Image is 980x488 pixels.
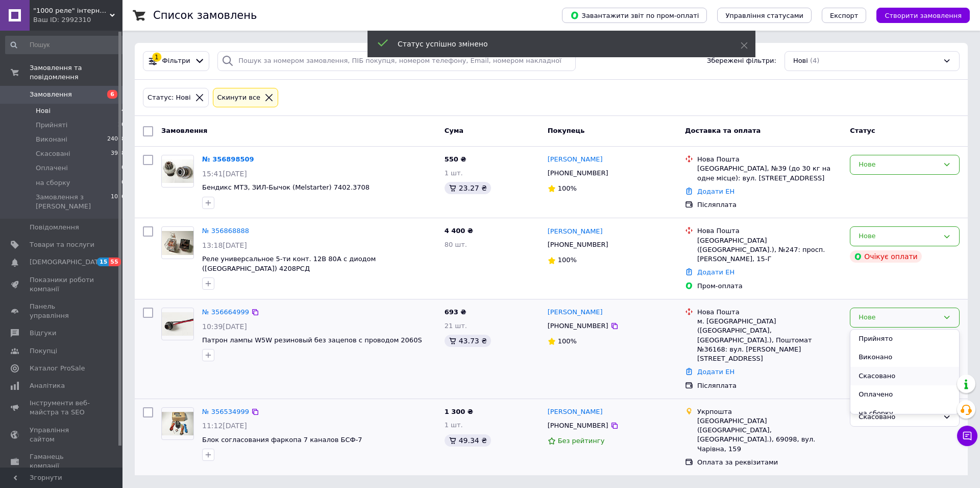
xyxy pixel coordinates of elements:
[162,159,193,183] img: Фото товару
[30,223,79,232] span: Повідомлення
[445,308,467,316] span: 693 ₴
[217,51,576,71] input: Пошук за номером замовлення, ПІБ покупця, номером телефону, Email, номером накладної
[697,155,842,164] div: Нова Пошта
[162,56,190,66] span: Фільтри
[107,90,117,99] span: 6
[850,404,959,423] li: на сборку
[558,184,577,192] span: 100%
[717,8,812,23] button: Управління статусами
[850,385,959,404] li: Оплачено
[36,106,51,115] span: Нові
[697,368,734,376] a: Додати ЕН
[445,227,473,235] span: 4 400 ₴
[30,275,94,294] span: Показники роботи компанії
[876,8,970,23] button: Створити замовлення
[548,155,603,165] a: [PERSON_NAME]
[153,9,257,21] h1: Список замовлень
[30,399,94,417] span: Інструменти веб-майстра та SEO
[445,241,467,248] span: 80 шт.
[30,452,94,471] span: Гаманець компанії
[161,155,194,188] a: Фото товару
[697,407,842,416] div: Укрпошта
[859,312,939,323] div: Нове
[30,240,94,249] span: Товари та послуги
[152,53,161,62] div: 1
[697,317,842,363] div: м. [GEOGRAPHIC_DATA] ([GEOGRAPHIC_DATA], [GEOGRAPHIC_DATA].), Поштомат №36168: вул. [PERSON_NAME]...
[546,238,610,251] div: [PHONE_NUMBER]
[445,322,467,330] span: 21 шт.
[202,422,247,430] span: 11:12[DATE]
[445,182,491,194] div: 23.27 ₴
[850,348,959,367] li: Виконано
[202,255,376,272] a: Реле универсальное 5-ти конт. 12В 80А с диодом ([GEOGRAPHIC_DATA]) 4208РСД
[697,416,842,454] div: [GEOGRAPHIC_DATA] ([GEOGRAPHIC_DATA], [GEOGRAPHIC_DATA].), 69098, вул. Чарівна, 159
[36,121,67,130] span: Прийняті
[202,170,247,178] span: 15:41[DATE]
[161,407,194,440] a: Фото товару
[121,178,125,188] span: 0
[697,268,734,276] a: Додати ЕН
[161,127,207,134] span: Замовлення
[707,56,776,66] span: Збережені фільтри:
[830,12,859,19] span: Експорт
[957,426,977,446] button: Чат з покупцем
[697,226,842,236] div: Нова Пошта
[558,437,605,445] span: Без рейтингу
[697,236,842,264] div: [GEOGRAPHIC_DATA] ([GEOGRAPHIC_DATA].), №247: просп. [PERSON_NAME], 15-Г
[97,258,109,266] span: 15
[202,308,249,316] a: № 356664999
[822,8,867,23] button: Експорт
[548,227,603,237] a: [PERSON_NAME]
[793,56,808,66] span: Нові
[850,330,959,348] li: Прийнято
[697,164,842,182] div: [GEOGRAPHIC_DATA], №39 (до 30 кг на одне місце): вул. [STREET_ADDRESS]
[5,36,126,54] input: Пошук
[697,308,842,317] div: Нова Пошта
[859,412,939,423] div: Скасовано
[850,250,922,263] div: Очікує оплати
[162,312,193,336] img: Фото товару
[697,381,842,390] div: Післяплата
[36,193,111,211] span: Замовлення з [PERSON_NAME]
[445,434,491,447] div: 49.34 ₴
[202,227,249,235] a: № 356868888
[121,106,125,115] span: 4
[30,258,105,267] span: [DEMOGRAPHIC_DATA]
[548,407,603,417] a: [PERSON_NAME]
[36,149,70,158] span: Скасовані
[697,188,734,195] a: Додати ЕН
[697,458,842,467] div: Оплата за реквізитами
[558,337,577,345] span: 100%
[161,308,194,340] a: Фото товару
[202,336,422,344] a: Патрон лампы W5W резиновый без зацепов с проводом 2060S
[202,436,362,444] a: Блок согласования фаркопа 7 каналов БСФ-7
[398,39,715,49] div: Статус успішно змінено
[546,419,610,432] div: [PHONE_NUMBER]
[866,11,970,19] a: Створити замовлення
[161,226,194,259] a: Фото товару
[859,159,939,170] div: Нове
[30,329,56,338] span: Відгуки
[685,127,761,134] span: Доставка та оплата
[697,200,842,210] div: Післяплата
[36,178,70,188] span: на сборку
[445,408,473,415] span: 1 300 ₴
[121,164,125,173] span: 0
[202,408,249,415] a: № 356534999
[30,63,122,82] span: Замовлення та повідомлення
[445,155,467,163] span: 550 ₴
[162,412,193,436] img: Фото товару
[30,364,85,373] span: Каталог ProSale
[859,231,939,242] div: Нове
[109,258,120,266] span: 55
[445,169,463,177] span: 1 шт.
[33,6,110,15] span: "1000 реле" інтернет-магазин автоелектрики
[202,183,370,191] a: Бендикс МТЗ, ЗИЛ-Бычок (Melstarter) 7402.3708
[215,92,263,103] div: Cкинути все
[30,426,94,444] span: Управління сайтом
[546,167,610,180] div: [PHONE_NUMBER]
[162,231,193,255] img: Фото товару
[850,367,959,386] li: Скасовано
